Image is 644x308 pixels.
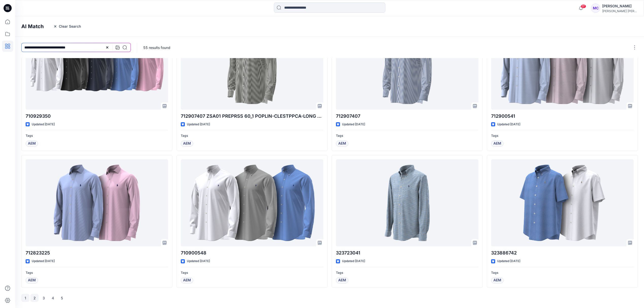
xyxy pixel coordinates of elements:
[338,141,346,147] span: AEM
[187,122,210,127] p: Updated [DATE]
[32,259,55,264] p: Updated [DATE]
[40,294,48,302] button: 3
[181,159,323,247] a: 710900548
[28,141,36,147] span: AEM
[49,294,57,302] button: 4
[32,122,55,127] p: Updated [DATE]
[26,270,168,276] p: Tags
[26,113,168,120] p: 710929350
[591,4,600,13] div: MC
[26,159,168,247] a: 712823225
[30,294,39,302] button: 2
[336,113,478,120] p: 712907407
[181,22,323,110] a: 712907407 ZSA01 PREPRSS 60_1 POPLIN-CLESTPPCA-LONG SLEEVE-DRESS SHIRT_3321 EBONY WHITE
[181,249,323,256] p: 710900548
[183,141,191,147] span: AEM
[28,277,36,283] span: AEM
[342,122,365,127] p: Updated [DATE]
[21,294,29,302] button: 1
[497,122,520,127] p: Updated [DATE]
[21,23,44,29] h4: AI Match
[336,249,478,256] p: 323723041
[26,249,168,256] p: 712823225
[491,270,634,276] p: Tags
[493,141,501,147] span: AEM
[26,133,168,139] p: Tags
[602,9,638,13] div: [PERSON_NAME] [PERSON_NAME]
[58,294,66,302] button: 5
[491,22,634,110] a: 712900541
[336,159,478,247] a: 323723041
[336,270,478,276] p: Tags
[491,133,634,139] p: Tags
[602,3,638,9] div: [PERSON_NAME]
[497,259,520,264] p: Updated [DATE]
[493,277,501,283] span: AEM
[143,45,170,50] p: 55 results found
[336,22,478,110] a: 712907407
[491,113,634,120] p: 712900541
[491,159,634,247] a: 323886742
[26,22,168,110] a: 710929350
[181,113,323,120] p: 712907407 ZSA01 PREPRSS 60_1 POPLIN-CLESTPPCA-LONG SLEEVE-DRESS SHIRT_3321 [PERSON_NAME]
[181,270,323,276] p: Tags
[342,259,365,264] p: Updated [DATE]
[50,22,84,30] button: Clear Search
[491,249,634,256] p: 323886742
[581,4,586,8] span: 17
[336,133,478,139] p: Tags
[338,277,346,283] span: AEM
[181,133,323,139] p: Tags
[183,277,191,283] span: AEM
[187,259,210,264] p: Updated [DATE]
